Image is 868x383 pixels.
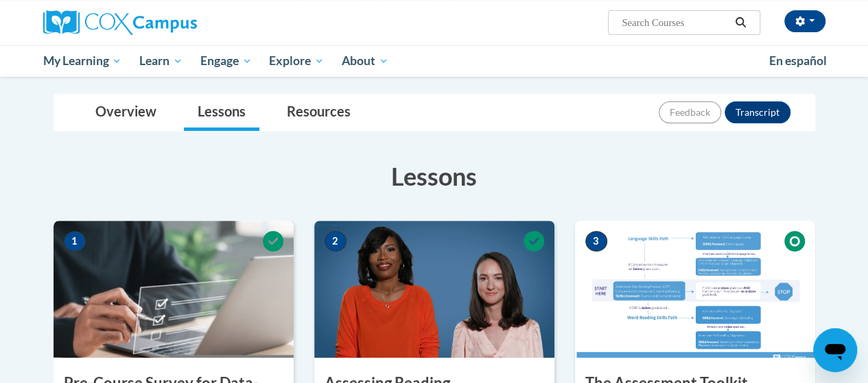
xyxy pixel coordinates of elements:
img: Course Image [575,221,815,358]
button: Search [730,14,751,31]
a: Resources [273,95,364,131]
button: Account Settings [784,10,825,32]
span: Engage [200,53,252,69]
a: Engage [191,45,261,77]
button: Transcript [725,101,790,123]
div: Main menu [33,45,836,77]
a: Cox Campus [43,10,290,35]
a: En español [760,47,836,75]
span: About [342,53,388,69]
span: Explore [269,53,324,69]
img: Course Image [54,221,294,358]
input: Search Courses [620,14,730,31]
button: Feedback [659,101,721,123]
a: About [333,45,397,77]
span: 1 [64,231,86,251]
a: Explore [260,45,333,77]
a: Learn [130,45,191,77]
span: 2 [325,231,347,251]
a: Lessons [184,95,259,131]
img: Course Image [314,221,554,358]
a: Overview [82,95,170,131]
a: My Learning [34,45,131,77]
span: Learn [139,53,183,69]
iframe: Button to launch messaging window [813,328,857,372]
span: My Learning [43,53,121,69]
span: 3 [585,231,607,251]
h3: Lessons [54,159,815,193]
img: Cox Campus [43,10,197,35]
span: En español [769,53,827,68]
